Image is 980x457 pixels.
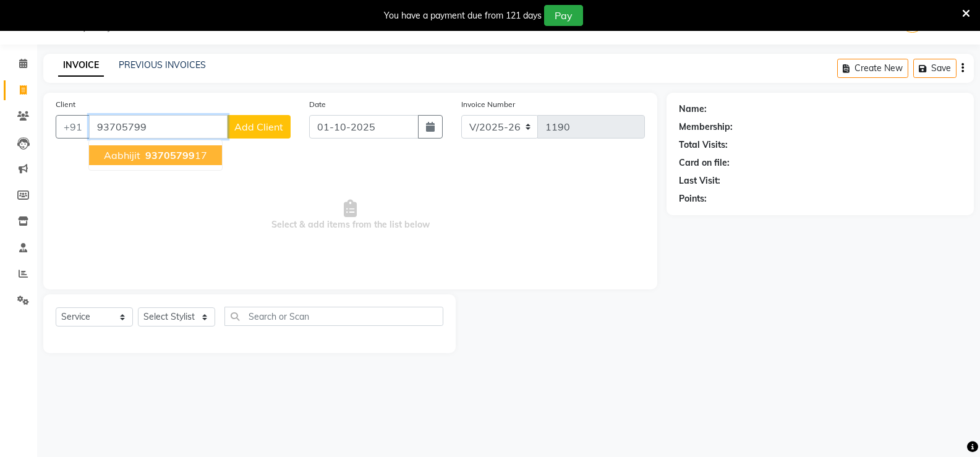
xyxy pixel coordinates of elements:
input: Search or Scan [224,307,443,326]
a: INVOICE [58,54,104,77]
label: Client [56,99,75,110]
button: Save [913,59,957,78]
button: Pay [544,5,583,26]
div: Name: [679,103,707,116]
span: aabhijit [104,149,140,161]
div: Card on file: [679,156,730,169]
ngb-highlight: 17 [143,149,207,161]
label: Invoice Number [461,99,515,110]
label: Date [309,99,326,110]
button: +91 [56,115,90,139]
span: Select & add items from the list below [56,153,645,277]
div: Total Visits: [679,139,728,152]
div: Points: [679,192,707,205]
button: Add Client [227,115,291,139]
a: PREVIOUS INVOICES [119,59,206,70]
input: Search by Name/Mobile/Email/Code [89,115,228,139]
button: Create New [837,59,908,78]
div: Last Visit: [679,174,720,187]
div: Membership: [679,121,733,134]
span: 93705799 [145,149,195,161]
span: Add Client [234,121,283,133]
div: You have a payment due from 121 days [384,9,542,22]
